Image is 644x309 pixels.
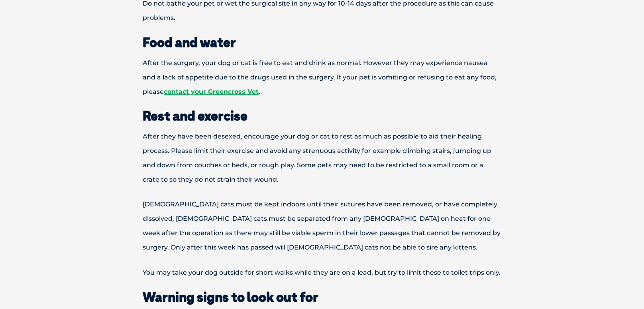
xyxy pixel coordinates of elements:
strong: Rest and exercise [143,108,247,124]
p: You may take your dog outside for short walks while they are on a lead, but try to limit these to... [115,265,529,280]
a: contact your Greencross Vet [164,88,259,95]
strong: Food and water [143,34,236,50]
p: After they have been desexed, encourage your dog or cat to rest as much as possible to aid their ... [115,129,529,187]
p: After the surgery, your dog or cat is free to eat and drink as normal. However they may experienc... [115,56,529,99]
strong: Warning signs to look out for [143,289,318,305]
p: [DEMOGRAPHIC_DATA] cats must be kept indoors until their sutures have been removed, or have compl... [115,197,529,255]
